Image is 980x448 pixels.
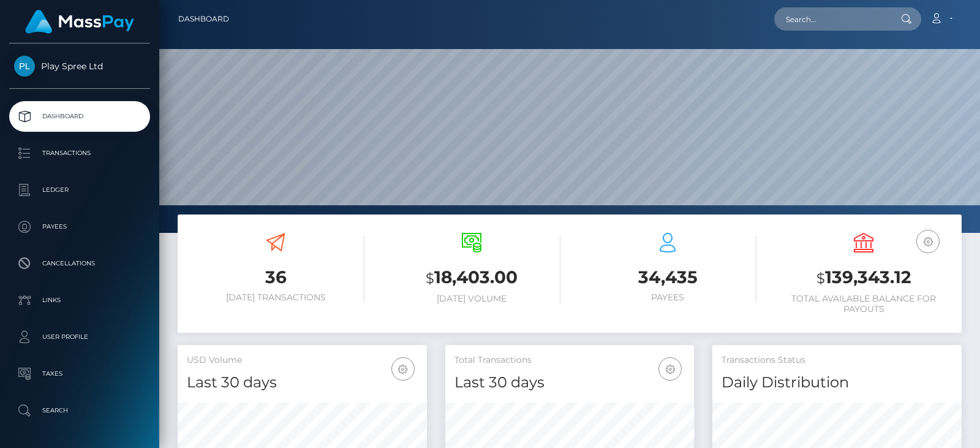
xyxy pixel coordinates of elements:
h6: Total Available Balance for Payouts [775,294,952,314]
h4: Last 30 days [187,372,418,393]
p: Cancellations [14,254,145,273]
p: Transactions [14,144,145,162]
p: Links [14,291,145,309]
a: User Profile [9,322,150,352]
a: Dashboard [9,101,150,132]
h3: 139,343.12 [775,265,952,290]
p: Ledger [14,181,145,199]
h3: 36 [187,265,364,289]
p: User Profile [14,328,145,346]
a: Taxes [9,359,150,389]
a: Search [9,395,150,426]
p: Dashboard [14,107,145,126]
a: Transactions [9,138,150,169]
p: Payees [14,218,145,236]
h5: Transactions Status [722,354,952,366]
a: Ledger [9,175,150,205]
span: Play Spree Ltd [9,61,150,72]
h6: [DATE] Transactions [187,292,364,303]
p: Search [14,401,145,420]
a: Payees [9,211,150,242]
h6: [DATE] Volume [383,294,560,304]
h4: Last 30 days [454,372,685,393]
h3: 18,403.00 [383,265,560,290]
small: $ [426,270,434,287]
h5: Total Transactions [454,354,685,366]
a: Cancellations [9,248,150,279]
img: Play Spree Ltd [14,56,35,77]
input: Search... [774,7,889,31]
small: $ [816,270,825,287]
img: MassPay Logo [25,10,134,34]
h3: 34,435 [579,265,756,289]
h6: Payees [579,292,756,303]
a: Dashboard [178,6,229,32]
p: Taxes [14,365,145,383]
h5: USD Volume [187,354,418,366]
h4: Daily Distribution [722,372,952,393]
a: Links [9,285,150,316]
